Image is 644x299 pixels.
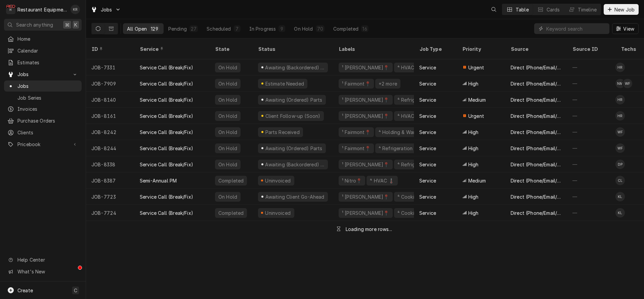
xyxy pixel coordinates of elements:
[547,6,560,13] div: Cards
[218,145,238,152] div: On Hold
[511,161,562,168] div: Direct (Phone/Email/etc.)
[17,256,78,263] span: Help Center
[17,35,78,42] span: Home
[74,21,77,28] span: K
[511,45,560,53] div: Source
[419,193,436,200] div: Service
[516,6,529,13] div: Table
[218,161,238,168] div: On Hold
[468,161,479,168] span: High
[623,79,632,88] div: Wesley Fisher's Avatar
[419,177,436,184] div: Service
[17,117,78,124] span: Purchase Orders
[218,96,238,103] div: On Hold
[249,25,276,32] div: In Progress
[511,96,562,103] div: Direct (Phone/Email/etc.)
[511,64,562,71] div: Direct (Phone/Email/etc.)
[397,161,439,168] div: ⁴ Refrigeration ❄️
[615,127,625,137] div: WF
[341,112,390,120] div: ¹ [PERSON_NAME]📍
[369,177,395,184] div: ⁴ HVAC 🌡️
[567,156,615,172] div: —
[101,6,112,13] span: Jobs
[468,193,479,200] span: High
[397,96,439,103] div: ⁴ Refrigeration ❄️
[341,145,371,152] div: ¹ Fairmont📍
[264,96,323,103] div: Awaiting (Ordered) Parts
[419,129,436,136] div: Service
[140,193,193,200] div: Service Call (Break/Fix)
[546,23,606,34] input: Keyword search
[294,25,313,32] div: On Hold
[615,127,625,137] div: Wesley Fisher's Avatar
[613,6,636,13] span: New Job
[4,254,82,265] a: Go to Help Center
[615,95,625,104] div: Hunter Ralston's Avatar
[615,95,625,104] div: HR
[341,177,362,184] div: ¹ Nitro📍
[17,59,78,66] span: Estimates
[17,288,33,293] span: Create
[4,115,82,126] a: Purchase Orders
[615,143,625,153] div: WF
[86,156,134,172] div: JOB-8338
[623,79,632,88] div: WF
[264,193,325,200] div: Awaiting Client Go-Ahead
[341,96,390,103] div: ¹ [PERSON_NAME]📍
[419,96,436,103] div: Service
[17,105,78,112] span: Invoices
[127,25,147,32] div: All Open
[567,108,615,124] div: —
[615,208,625,218] div: Kaleb Lewis's Avatar
[615,160,625,169] div: DP
[264,177,292,184] div: Uninvoiced
[488,4,499,15] button: Open search
[604,4,639,15] button: New Job
[140,96,193,103] div: Service Call (Break/Fix)
[4,127,82,138] a: Clients
[341,193,390,200] div: ¹ [PERSON_NAME]📍
[615,111,625,121] div: HR
[572,45,609,53] div: Source ID
[4,57,82,68] a: Estimates
[615,176,625,185] div: CL
[4,33,82,44] a: Home
[264,145,323,152] div: Awaiting (Ordered) Parts
[264,112,321,120] div: Client Follow-up (Soon)
[341,209,390,217] div: ¹ [PERSON_NAME]📍
[567,205,615,221] div: —
[333,25,358,32] div: Completed
[511,145,562,152] div: Direct (Phone/Email/etc.)
[17,82,78,90] span: Jobs
[140,129,193,136] div: Service Call (Break/Fix)
[86,205,134,221] div: JOB-7724
[140,45,203,53] div: Service
[468,145,479,152] span: High
[419,80,436,87] div: Service
[567,75,615,92] div: —
[419,209,436,217] div: Service
[622,25,636,32] span: View
[264,161,325,168] div: Awaiting (Backordered) Parts
[468,209,479,217] span: High
[17,47,78,54] span: Calendar
[468,177,486,184] span: Medium
[140,177,177,184] div: Semi-Annual PM
[16,21,53,28] span: Search anything
[615,79,625,88] div: NM
[4,103,82,114] a: Invoices
[151,25,158,32] div: 129
[419,45,452,53] div: Job Type
[511,177,562,184] div: Direct (Phone/Email/etc.)
[86,92,134,108] div: JOB-8140
[6,5,15,14] div: Restaurant Equipment Diagnostics's Avatar
[615,143,625,153] div: Wesley Fisher's Avatar
[621,45,637,53] div: Techs
[615,63,625,72] div: Hunter Ralston's Avatar
[71,5,80,14] div: KR
[468,64,484,71] span: Urgent
[468,129,479,136] span: High
[86,59,134,75] div: JOB-7331
[218,209,244,217] div: Completed
[140,64,193,71] div: Service Call (Break/Fix)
